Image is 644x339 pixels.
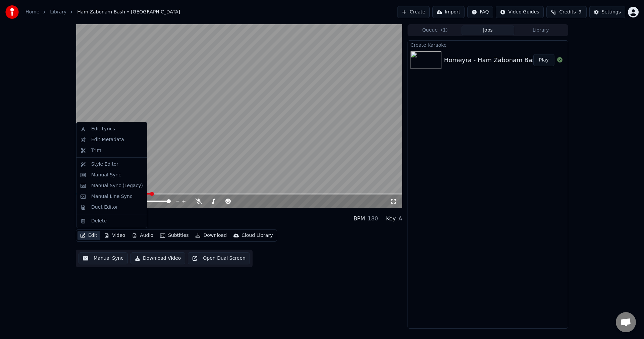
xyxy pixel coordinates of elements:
button: Open Dual Screen [188,252,250,264]
button: Download Video [130,252,185,264]
button: Credits9 [546,6,587,18]
div: BPM [354,215,365,223]
div: Cloud Library [241,232,273,239]
button: Create [397,6,430,18]
button: Edit [77,231,100,240]
button: Queue [409,26,462,35]
span: 9 [579,9,582,15]
div: Manual Sync (Legacy) [91,182,143,189]
div: Homeyra [76,220,144,227]
div: 180 [368,215,378,223]
button: Import [432,6,465,18]
button: Manual Sync [78,252,128,264]
div: Manual Line Sync [91,193,132,200]
span: Ham Zabonam Bash • [GEOGRAPHIC_DATA] [77,9,180,15]
span: Credits [559,9,576,15]
div: Manual Sync [91,172,121,178]
button: Download [193,231,229,240]
button: Video [101,231,128,240]
div: Delete [91,218,107,224]
div: Duet Editor [91,204,118,211]
button: Jobs [462,26,515,35]
a: Library [50,9,66,15]
button: Video Guides [496,6,543,18]
div: Homeyra - Ham Zabonam Bash [444,55,539,65]
button: Library [514,26,567,35]
div: Open chat [616,312,636,332]
button: Subtitles [157,231,191,240]
a: Home [25,9,39,15]
div: Edit Metadata [91,136,124,143]
div: Edit Lyrics [91,126,115,132]
button: FAQ [467,6,493,18]
button: Settings [589,6,625,18]
div: Style Editor [91,161,118,168]
button: Play [533,54,554,66]
div: Key [386,215,396,223]
div: Create Karaoke [408,41,568,49]
nav: breadcrumb [25,9,180,15]
span: ( 1 ) [441,27,448,34]
div: Settings [602,9,621,15]
img: youka [5,5,19,19]
div: Ham Zabonam Bash [76,211,144,220]
div: A [398,215,402,223]
button: Audio [129,231,156,240]
div: Trim [91,147,101,154]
